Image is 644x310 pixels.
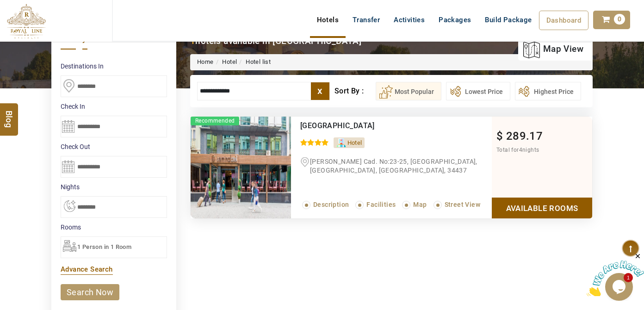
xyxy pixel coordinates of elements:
a: Build Package [478,11,539,29]
a: Activities [387,11,432,29]
span: Description [313,201,349,208]
img: 374s5IYJ_7b91b7faf3bf4ede26c40a157ba84a71.jpg [191,117,291,218]
a: Advance Search [61,265,113,273]
a: Packages [432,11,478,29]
span: 1 Person in 1 Room [77,243,131,250]
span: Hotel [347,139,362,146]
label: x [311,82,329,100]
a: Hotel [222,58,237,65]
button: Most Popular [376,82,441,100]
span: Total for nights [496,147,539,153]
label: Rooms [61,223,167,232]
span: 4 [519,147,522,153]
button: Lowest Price [446,82,510,100]
label: Check In [61,102,167,111]
a: Transfer [346,11,387,29]
a: search now [61,284,119,300]
label: nights [61,182,167,192]
a: 0 [593,11,630,29]
a: Hotels [310,11,346,29]
span: Map [413,201,427,208]
span: 289.17 [506,130,543,143]
span: [PERSON_NAME] Cad. No:23-25, [GEOGRAPHIC_DATA], [GEOGRAPHIC_DATA], [GEOGRAPHIC_DATA], 34437 [310,158,477,174]
div: Seminal Hotel [300,121,453,130]
img: The Royal Line Holidays [7,4,46,39]
label: Destinations In [61,62,167,71]
a: Show Rooms [492,198,592,218]
span: Blog [3,111,15,118]
span: Street View [445,201,480,208]
a: Home [197,58,214,65]
button: Highest Price [515,82,581,100]
a: map view [523,39,583,59]
span: Facilities [366,201,396,208]
a: [GEOGRAPHIC_DATA] [300,121,375,130]
span: Dashboard [546,16,582,25]
span: $ [496,130,503,143]
span: Recommended [191,117,239,125]
li: Hotel list [237,58,271,67]
label: Check Out [61,142,167,151]
iframe: chat widget [587,252,644,296]
span: 0 [614,14,625,25]
div: Sort By : [334,82,376,100]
